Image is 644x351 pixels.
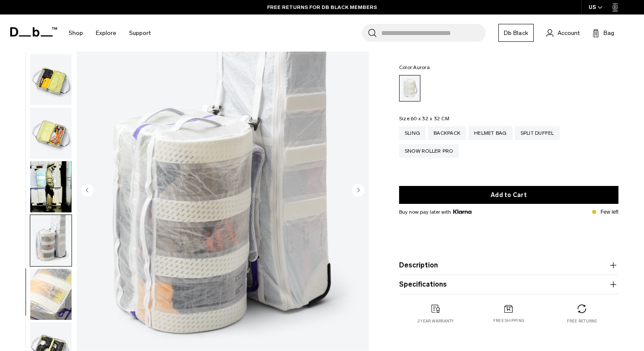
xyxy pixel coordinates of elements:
a: Split Duffel [515,126,560,140]
p: Free returns [567,318,597,324]
a: Db Black [498,24,534,42]
a: Sling [399,126,425,140]
legend: Color: [399,65,430,70]
button: Weigh_Lighter_Split_Duffel_70L_6.png [30,54,72,106]
span: Buy now pay later with [399,208,471,216]
button: Description [399,260,618,270]
a: Support [129,18,151,48]
a: Backpack [428,126,466,140]
a: Shop [69,18,83,48]
p: Free shipping [493,318,524,324]
button: Bag [592,28,614,38]
button: Weigh Lighter Split Duffel 70L Aurora [30,161,72,213]
span: Account [558,29,580,38]
a: Snow Roller Pro [399,144,459,158]
button: Add to Cart [399,186,618,204]
img: Weigh_Lighter_Split_Duffel_70L_9.png [30,215,72,266]
p: 2 year warranty [417,318,454,324]
a: Account [546,28,580,38]
button: Weigh_Lighter_Split_Duffel_70L_10.png [30,268,72,320]
a: Aurora [399,75,420,102]
button: Specifications [399,279,618,290]
legend: Size: [399,116,449,121]
img: Weigh_Lighter_Split_Duffel_70L_6.png [30,54,72,105]
span: 60 x 32 x 32 CM [411,116,449,122]
a: Explore [96,18,116,48]
span: Aurora [413,64,430,70]
nav: Main Navigation [62,15,157,52]
button: Weigh_Lighter_Split_Duffel_70L_7.png [30,107,72,159]
img: Weigh_Lighter_Split_Duffel_70L_7.png [30,107,72,159]
a: FREE RETURNS FOR DB BLACK MEMBERS [267,3,377,11]
img: Weigh Lighter Split Duffel 70L Aurora [30,161,72,212]
a: Helmet Bag [469,126,512,140]
button: Weigh_Lighter_Split_Duffel_70L_9.png [30,215,72,267]
img: {"height" => 20, "alt" => "Klarna"} [453,209,471,214]
img: Weigh_Lighter_Split_Duffel_70L_10.png [30,269,72,320]
p: Few left [601,208,618,216]
button: Previous slide [81,183,94,198]
button: Next slide [352,183,365,198]
span: Bag [604,29,614,38]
